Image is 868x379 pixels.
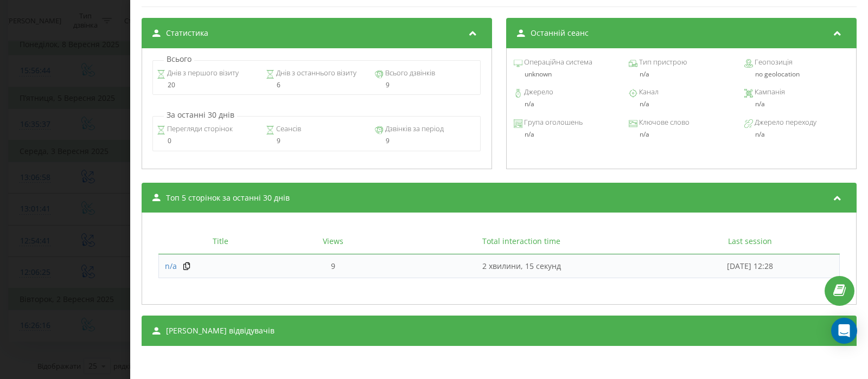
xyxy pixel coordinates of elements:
span: Канал [637,87,659,98]
div: 0 [157,137,258,145]
span: Сеансів [275,124,301,134]
div: n/a [744,100,849,108]
span: Джерело переходу [753,117,816,128]
span: Днів з першого візиту [165,68,239,79]
span: [PERSON_NAME] відвідувачів [166,325,275,336]
span: Дзвінків за період [384,124,444,134]
td: [DATE] 12:28 [660,254,840,278]
div: 9 [266,137,367,145]
span: Останній сеанс [531,28,589,38]
span: Тип пристрою [637,57,687,68]
p: Всього [164,54,194,65]
div: n/a [629,100,733,108]
p: За останні 30 днів [164,110,237,120]
span: Статистика [166,28,208,38]
div: no geolocation [744,70,849,78]
span: Геопозиція [753,57,793,68]
div: n/a [514,131,618,138]
div: n/a [629,70,733,78]
div: 20 [157,81,258,89]
th: Total interaction time [383,229,661,254]
div: n/a [629,131,733,138]
span: Перегляди сторінок [165,124,233,134]
a: n/a [165,261,177,272]
span: Днів з останнього візиту [275,68,356,79]
span: n/a [165,261,177,271]
div: 6 [266,81,367,89]
span: Всього дзвінків [384,68,435,79]
div: 9 [375,137,476,145]
div: n/a [755,131,849,138]
th: Views [283,229,383,254]
span: Топ 5 сторінок за останні 30 днів [166,192,290,203]
th: Last session [660,229,840,254]
div: Open Intercom Messenger [831,318,857,344]
span: Кампанія [753,87,785,98]
div: unknown [514,70,618,78]
div: n/a [514,100,618,108]
th: Title [158,229,283,254]
span: Група оголошень [522,117,583,128]
div: 9 [375,81,476,89]
td: 2 хвилини, 15 секунд [383,254,661,278]
span: Операційна система [522,57,592,68]
span: Ключове слово [637,117,690,128]
span: Джерело [522,87,553,98]
td: 9 [283,254,383,278]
